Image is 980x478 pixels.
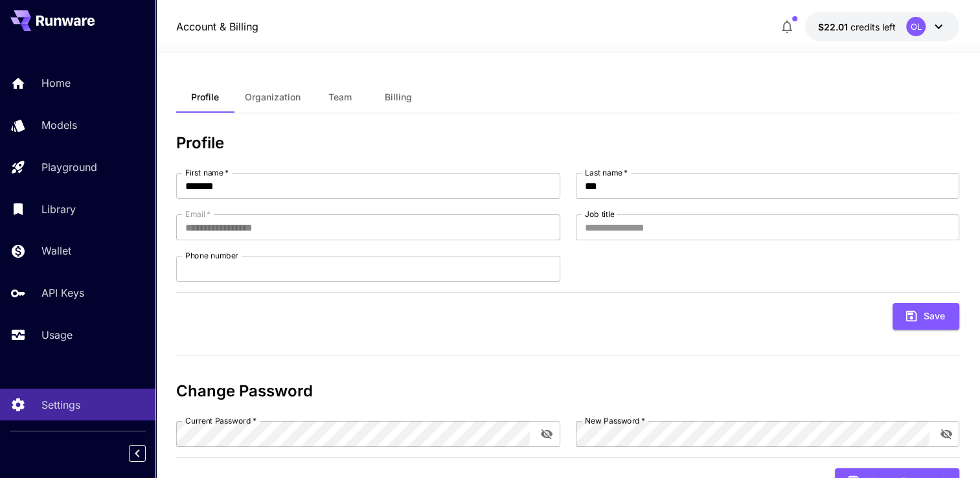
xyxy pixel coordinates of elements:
[41,327,73,343] p: Usage
[185,209,211,220] label: Email
[805,12,959,41] button: $22.00676OL
[535,422,558,446] button: toggle password visibility
[129,445,146,462] button: Collapse sidebar
[176,19,258,34] nav: breadcrumb
[850,21,896,32] span: credits left
[41,397,80,413] p: Settings
[139,442,155,465] div: Collapse sidebar
[935,422,958,446] button: toggle password visibility
[385,91,412,103] span: Billing
[893,303,959,330] button: Save
[818,20,896,34] div: $22.00676
[328,91,352,103] span: Team
[176,382,959,400] h3: Change Password
[176,134,959,152] h3: Profile
[41,243,71,258] p: Wallet
[818,21,850,32] span: $22.01
[185,250,238,261] label: Phone number
[185,167,229,178] label: First name
[585,209,615,220] label: Job title
[585,167,628,178] label: Last name
[245,91,301,103] span: Organization
[191,91,219,103] span: Profile
[41,285,84,301] p: API Keys
[176,19,258,34] a: Account & Billing
[41,201,76,217] p: Library
[185,415,256,426] label: Current Password
[585,415,645,426] label: New Password
[906,17,926,36] div: OL
[41,75,71,91] p: Home
[41,117,77,133] p: Models
[41,159,97,175] p: Playground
